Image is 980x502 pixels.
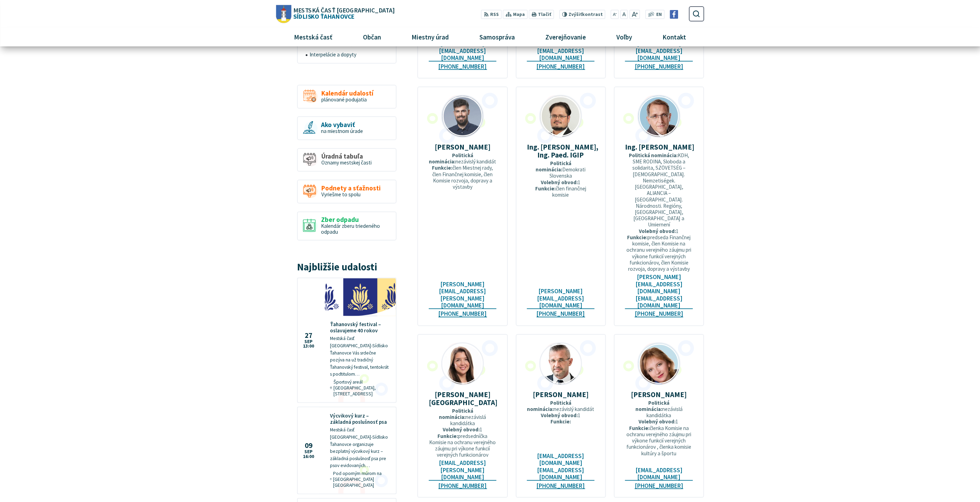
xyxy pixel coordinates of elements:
a: EN [654,11,664,18]
span: Podnety a sťažnosti [321,185,381,192]
span: Mestská časť [GEOGRAPHIC_DATA] [293,7,394,13]
img: images [540,343,581,384]
a: Výcvikový kurz – základná poslušnosť psa Mestská časť [GEOGRAPHIC_DATA]-Sídlisko Ťahanovce organi... [298,407,396,494]
a: [PERSON_NAME][EMAIL_ADDRESS][PERSON_NAME][DOMAIN_NAME] [429,281,497,309]
span: kontrast [569,12,603,17]
strong: Politická nominácia: [527,400,572,412]
strong: Volebný obvod: [541,179,578,186]
a: Mapa [503,10,528,19]
button: Zväčšiť veľkosť písma [629,10,640,19]
a: Kalendár udalostí plánované podujatia [297,85,397,109]
strong: Politická nominácia: [629,152,678,159]
a: Ťahanovský festival – oslavujeme 40 rokov Mestská časť [GEOGRAPHIC_DATA]-Sídlisko Ťahanovce Vás s... [298,278,396,402]
span: EN [656,11,662,18]
a: [PHONE_NUMBER] [537,310,585,317]
strong: [PERSON_NAME] [631,390,687,399]
strong: Funkcie: [627,234,648,241]
img: Ing._J__n_Pav__k__2_ [639,96,679,137]
strong: [PERSON_NAME][GEOGRAPHIC_DATA] [429,390,497,407]
a: Samospráva [467,28,528,46]
a: [PHONE_NUMBER] [635,482,683,490]
a: Voľby [604,28,645,46]
strong: [PERSON_NAME] [533,390,589,399]
strong: Politická nominácia: [635,400,670,412]
img: Obrázok2 [442,343,483,384]
a: [PHONE_NUMBER] [439,482,487,490]
img: Prejsť na domovskú stránku [276,5,291,23]
p: nezávislá kandidátka 1 predsedníčka Komisie na ochranu verejného záujmu pri výkone funkcií verejn... [429,408,497,458]
strong: Volebný obvod: [541,412,578,419]
a: Zverejňovanie [533,28,599,46]
a: [EMAIL_ADDRESS][DOMAIN_NAME] [625,467,693,481]
button: Zvýšiťkontrast [559,10,605,19]
a: [EMAIL_ADDRESS][DOMAIN_NAME] [527,47,595,62]
span: 27 [303,332,314,339]
a: [PHONE_NUMBER] [439,310,487,317]
strong: Politická nominácia: [439,407,474,420]
a: [PHONE_NUMBER] [635,310,683,317]
p: nezávislá kandidátka 1 členka Komisie na ochranu verejného záujmu pri výkone funkcií verejných fu... [625,400,693,457]
span: Zverejňovanie [543,28,589,46]
a: [EMAIL_ADDRESS][DOMAIN_NAME] [EMAIL_ADDRESS][DOMAIN_NAME] [527,452,595,481]
span: Miestny úrad [409,28,451,46]
span: Športový areál [GEOGRAPHIC_DATA], [STREET_ADDRESS] [333,379,391,397]
strong: Volebný obvod: [639,228,676,234]
strong: [PERSON_NAME] [639,142,694,152]
a: Úradná tabuľa Oznamy mestskej časti [297,148,397,172]
span: Ako vybaviť [321,121,363,128]
a: [PERSON_NAME][EMAIL_ADDRESS][DOMAIN_NAME] [EMAIL_ADDRESS][DOMAIN_NAME] [625,274,693,309]
span: Tlačiť [538,12,551,17]
a: Ako vybaviť na miestnom úrade [297,116,397,140]
h4: Ťahanovský festival – oslavujeme 40 rokov [330,321,391,334]
img: Prejsť na Facebook stránku [670,10,678,19]
a: [PHONE_NUMBER] [439,63,487,70]
strong: Volebný obvod: [639,418,676,425]
span: Kalendár udalostí [321,90,373,97]
strong: Ing. [625,142,637,152]
img: IMG_3003 [540,96,581,137]
span: 13:00 [303,344,314,349]
a: Interpelácie a dopyty [306,50,393,61]
span: Samospráva [477,28,517,46]
strong: Funkcie: [432,164,453,171]
a: [PERSON_NAME][EMAIL_ADDRESS][DOMAIN_NAME] [527,288,595,309]
p: Mestská časť [GEOGRAPHIC_DATA]-Sídlisko Ťahanovce Vás srdečne pozýva na už tradičný Ťahanovský fe... [330,335,391,378]
button: Tlačiť [529,10,554,19]
a: Miestny úrad [399,28,461,46]
strong: Volebný obvod: [443,426,480,433]
img: Zummerov__ [639,343,679,384]
strong: Funkcie: [629,425,650,431]
a: [PHONE_NUMBER] [537,63,585,70]
span: Mapa [513,11,525,18]
strong: Funkcie: [550,418,571,425]
span: Oznamy mestskej časti [321,159,372,166]
span: Voľby [614,28,635,46]
strong: [PERSON_NAME], Ing. Paed. IGIP [538,142,598,160]
strong: Funkcie: [438,433,458,439]
span: Vyriešme to spolu [321,191,361,198]
span: Kalendár zberu triedeného odpadu [321,223,380,235]
strong: Funkcie: [535,185,556,192]
p: Demokrati Slovenska 1 člen finančnej komisie [527,160,595,198]
p: KDH, SME RODINA, Sloboda a solidarita, SZÖVETSÉG – [DEMOGRAPHIC_DATA]. Nemzetiségek. [GEOGRAPHIC_... [625,152,693,272]
span: Zber odpadu [321,216,391,223]
span: Sídlisko Ťahanovce [291,7,394,19]
a: Kontakt [650,28,699,46]
button: Zmenšiť veľkosť písma [611,10,619,19]
img: Tomáš Jurkovič [442,96,483,137]
strong: Politická nominácia: [536,160,572,173]
a: Mestská časť [281,28,345,46]
span: Občan [360,28,383,46]
a: Zber odpadu Kalendár zberu triedeného odpadu [297,212,397,241]
a: [PERSON_NAME][EMAIL_ADDRESS][DOMAIN_NAME] [429,40,497,62]
button: Nastaviť pôvodnú veľkosť písma [620,10,628,19]
span: sep [303,339,314,344]
a: Logo Sídlisko Ťahanovce, prejsť na domovskú stránku. [276,5,394,23]
span: Zvýšiť [569,11,582,17]
span: RSS [490,11,499,18]
h3: Najbližšie udalosti [297,262,397,272]
a: [PHONE_NUMBER] [537,482,585,490]
a: [EMAIL_ADDRESS][PERSON_NAME][DOMAIN_NAME] [429,459,497,481]
strong: [PERSON_NAME] [435,142,491,152]
span: Kontakt [660,28,689,46]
